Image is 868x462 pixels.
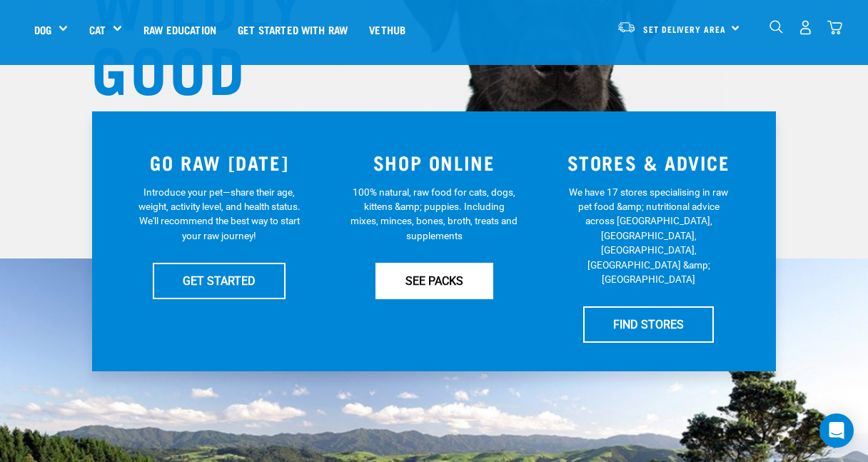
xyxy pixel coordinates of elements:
img: home-icon-1@2x.png [769,20,783,34]
a: Dog [34,21,51,38]
img: home-icon@2x.png [827,20,842,35]
a: Vethub [358,1,416,58]
img: van-moving.png [617,21,636,34]
h3: GO RAW [DATE] [121,151,318,174]
a: FIND STORES [583,306,714,342]
a: Get started with Raw [227,1,358,58]
span: Set Delivery Area [643,26,726,31]
p: 100% natural, raw food for cats, dogs, kittens &amp; puppies. Including mixes, minces, bones, bro... [350,185,518,243]
h3: STORES & ADVICE [550,151,747,174]
p: We have 17 stores specialising in raw pet food &amp; nutritional advice across [GEOGRAPHIC_DATA],... [565,185,732,287]
h3: SHOP ONLINE [335,151,533,174]
a: SEE PACKS [375,263,493,298]
a: GET STARTED [153,263,286,298]
p: Introduce your pet—share their age, weight, activity level, and health status. We'll recommend th... [136,185,303,243]
div: Open Intercom Messenger [819,413,854,448]
a: Raw Education [133,1,227,58]
img: user.png [798,20,813,35]
a: Cat [89,21,106,38]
